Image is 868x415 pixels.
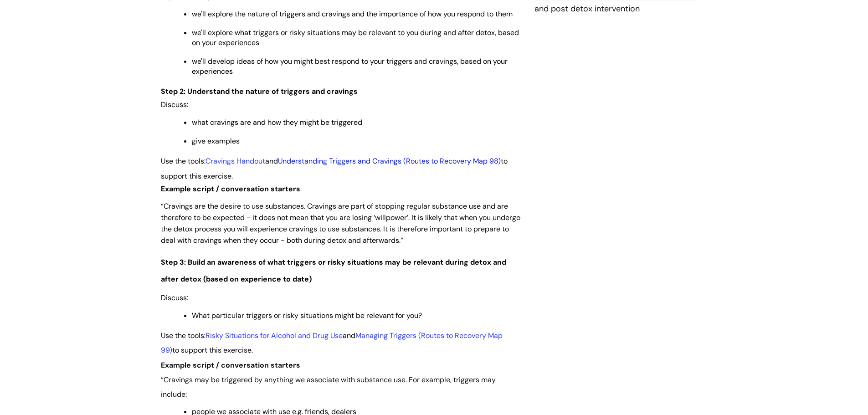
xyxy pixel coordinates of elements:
[192,136,240,146] span: give examples
[192,56,508,76] span: we'll develop ideas of how you might best respond to your triggers and cravings, based on your ex...
[205,156,265,166] a: Cravings Handout
[161,87,358,96] span: Step 2: Understand the nature of triggers and cravings
[161,184,300,194] strong: Example script / conversation starters
[172,345,253,355] span: to support this exercise.
[161,156,508,180] span: to support this exercise.
[161,100,188,109] span: Discuss:
[161,331,205,340] span: Use the tools:
[278,156,501,166] a: Understanding Triggers and Cravings (Routes to Recovery Map 98)
[161,360,300,370] span: Example script / conversation starters
[192,28,519,47] span: we'll explore what triggers or risky situations may be relevant to you during and after detox, ba...
[192,9,513,19] span: we'll explore the nature of triggers and cravings and the importance of how you respond to them
[192,118,362,127] span: what cravings are and how they might be triggered
[161,257,506,284] span: Step 3: Build an awareness of what triggers or risky situations may be relevant during detox and ...
[192,311,422,320] span: What particular triggers or risky situations might be relevant for you?
[161,293,188,302] span: Discuss:
[161,375,496,399] span: “Cravings may be triggered by anything we associate with substance use. For example, triggers may...
[343,331,355,340] span: and
[205,331,343,340] a: Risky Situations for Alcohol and Drug Use
[161,156,205,166] span: Use the tools:
[265,156,278,166] span: and
[161,201,520,245] span: “Cravings are the desire to use substances. Cravings are part of stopping regular substance use a...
